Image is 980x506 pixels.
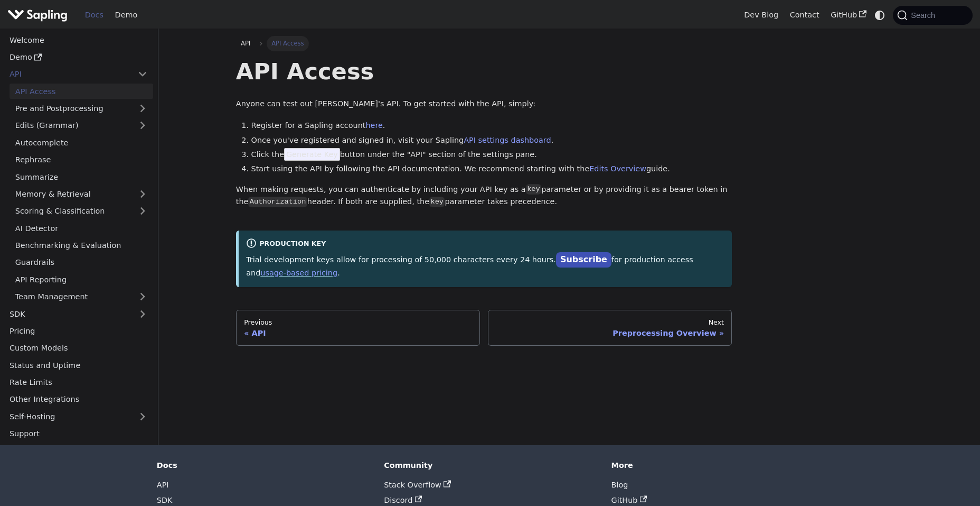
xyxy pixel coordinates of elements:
a: Docs [79,7,109,23]
a: AI Detector [10,220,153,236]
div: API [244,328,472,338]
span: API Access [267,36,309,51]
div: Next [496,318,724,327]
a: Custom Models [4,341,153,356]
div: Previous [244,318,472,327]
a: SDK [157,496,173,504]
nav: Docs pages [236,310,732,346]
code: key [526,184,541,195]
div: Docs [157,461,369,470]
a: Other Integrations [4,392,153,407]
div: More [611,461,824,470]
li: Click the button under the "API" section of the settings pane. [251,149,732,161]
code: Authorization [248,197,307,207]
div: Community [384,461,596,470]
a: Guardrails [10,255,153,270]
a: here [365,121,382,130]
a: usage-based pricing [260,269,337,277]
a: Pre and Postprocessing [10,101,153,116]
a: API [236,36,256,51]
button: Search (Command+K) [893,6,972,25]
a: PreviousAPI [236,310,480,346]
a: Scoring & Classification [10,204,153,219]
a: Contact [784,7,825,23]
button: Collapse sidebar category 'API' [132,67,153,82]
a: Subscribe [556,252,611,268]
code: key [429,197,445,207]
a: API [4,67,132,82]
a: Welcome [4,32,153,48]
span: Generate Key [284,148,340,161]
button: Switch between dark and light mode (currently system mode) [872,7,888,23]
div: Preprocessing Overview [496,328,724,338]
a: Support [4,426,153,441]
a: Status and Uptime [4,357,153,373]
a: API [157,481,169,489]
a: API settings dashboard [464,136,551,144]
span: Search [908,11,941,20]
a: Dev Blog [738,7,784,23]
a: Autocomplete [10,135,153,150]
a: API Access [10,84,153,99]
a: Benchmarking & Evaluation [10,238,153,253]
li: Once you've registered and signed in, visit your Sapling . [251,134,732,147]
a: Sapling.aiSapling.ai [7,7,71,23]
a: Edits Overview [589,164,646,173]
p: Anyone can test out [PERSON_NAME]'s API. To get started with the API, simply: [236,98,732,111]
a: Blog [611,481,628,489]
nav: Breadcrumbs [236,36,732,51]
a: Rephrase [10,152,153,168]
a: Demo [4,50,153,65]
p: Trial development keys allow for processing of 50,000 characters every 24 hours. for production a... [246,253,724,279]
h1: API Access [236,57,732,86]
a: Rate Limits [4,375,153,390]
a: Demo [109,7,143,23]
p: When making requests, you can authenticate by including your API key as a parameter or by providi... [236,183,732,209]
li: Start using the API by following the API documentation. We recommend starting with the guide. [251,163,732,176]
a: Pricing [4,324,153,339]
a: Stack Overflow [384,481,450,489]
a: Memory & Retrieval [10,187,153,202]
a: Self-Hosting [4,409,153,424]
a: Discord [384,496,422,504]
a: Edits (Grammar) [10,118,153,133]
span: API [241,40,250,47]
a: GitHub [825,7,872,23]
a: Team Management [10,289,153,305]
a: SDK [4,306,132,321]
li: Register for a Sapling account . [251,119,732,132]
button: Expand sidebar category 'SDK' [132,306,153,321]
a: GitHub [611,496,647,504]
a: Summarize [10,169,153,185]
a: API Reporting [10,272,153,287]
img: Sapling.ai [7,7,68,23]
a: NextPreprocessing Overview [488,310,732,346]
div: Production Key [246,238,724,251]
